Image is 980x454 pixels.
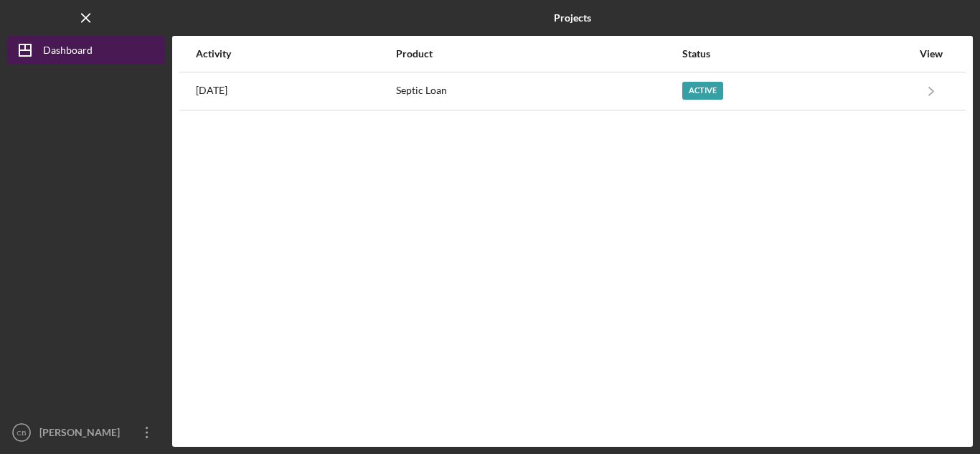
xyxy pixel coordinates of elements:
b: Projects [554,12,591,24]
button: Dashboard [7,36,165,65]
time: 2025-08-27 18:01 [196,85,227,96]
div: View [913,48,949,60]
text: CB [17,429,26,437]
div: Septic Loan [396,73,681,109]
button: CB[PERSON_NAME] [7,418,165,447]
div: Product [396,48,681,60]
div: [PERSON_NAME] [36,418,129,450]
div: Active [682,82,723,100]
div: Status [682,48,912,60]
div: Dashboard [43,36,93,68]
div: Activity [196,48,395,60]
